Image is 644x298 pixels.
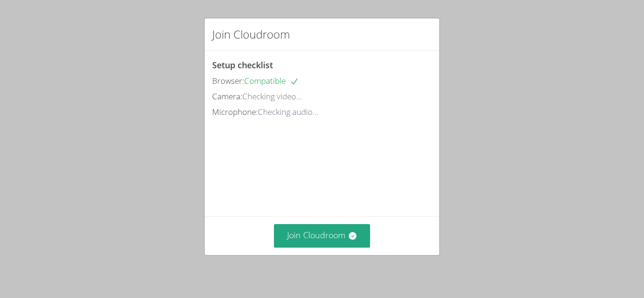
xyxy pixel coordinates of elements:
[244,75,299,86] span: Compatible
[212,26,290,43] h2: Join Cloudroom
[212,75,244,86] span: Browser:
[274,224,371,247] button: Join Cloudroom
[258,106,318,117] span: Checking audio...
[242,91,302,102] span: Checking video...
[212,91,242,102] span: Camera:
[212,106,258,117] span: Microphone:
[212,59,273,71] span: Setup checklist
